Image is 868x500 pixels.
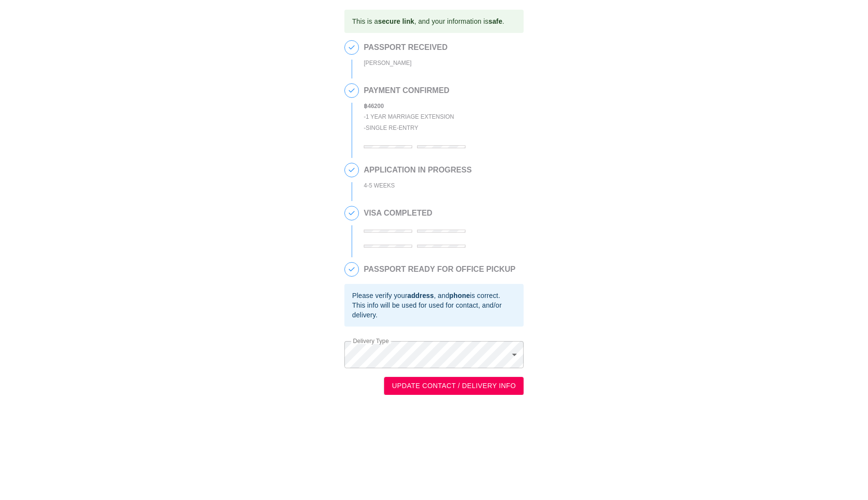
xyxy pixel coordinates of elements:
[352,291,516,300] div: Please verify your , and is correct.
[364,58,448,69] div: [PERSON_NAME]
[364,166,472,174] h2: APPLICATION IN PROGRESS
[392,380,516,392] span: UPDATE CONTACT / DELIVERY INFO
[345,263,358,276] span: 5
[407,292,434,299] b: address
[364,103,384,109] b: ฿ 46200
[345,41,358,54] span: 1
[364,123,470,134] div: - Single Re-entry
[345,163,358,177] span: 3
[364,111,470,123] div: - 1 Year Marriage Extension
[364,209,519,218] h2: VISA COMPLETED
[364,180,472,191] div: 4-5 WEEKS
[488,17,502,25] b: safe
[378,17,414,25] b: secure link
[449,292,470,299] b: phone
[364,265,515,274] h2: PASSPORT READY FOR OFFICE PICKUP
[364,86,470,95] h2: PAYMENT CONFIRMED
[364,43,448,52] h2: PASSPORT RECEIVED
[352,13,504,30] div: This is a , and your information is .
[345,206,358,220] span: 4
[352,300,516,320] div: This info will be used for used for contact, and/or delivery.
[345,84,358,97] span: 2
[384,377,524,395] button: UPDATE CONTACT / DELIVERY INFO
